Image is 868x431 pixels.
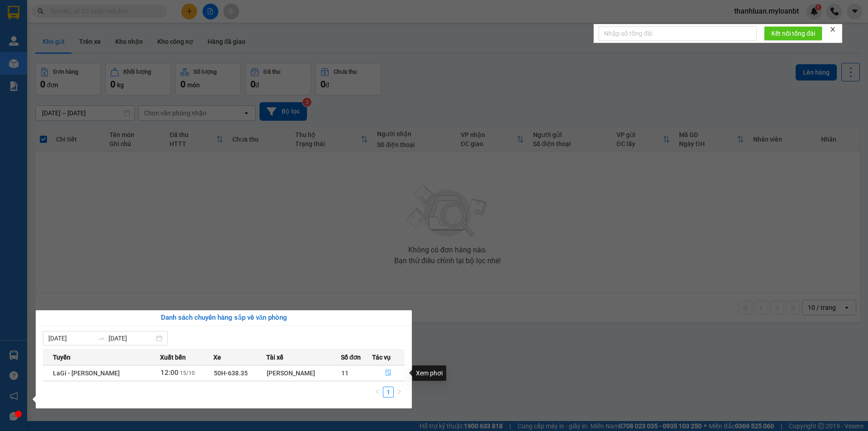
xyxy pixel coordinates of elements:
[764,26,822,41] button: Kết nối tổng đài
[214,369,248,377] span: 50H-638.35
[372,352,391,362] span: Tác vụ
[180,370,195,376] span: 15/10
[267,368,340,378] div: [PERSON_NAME]
[341,369,349,377] span: 11
[98,335,105,342] span: to
[394,387,405,398] li: Next Page
[372,387,383,398] button: left
[396,389,402,394] span: right
[160,352,186,362] span: Xuất bến
[160,369,179,377] span: 12:00
[383,387,394,398] li: 1
[771,28,815,38] span: Kết nối tổng đài
[385,369,392,377] span: file-done
[599,26,757,41] input: Nhập số tổng đài
[266,352,283,362] span: Tài xế
[383,387,393,397] a: 1
[372,387,383,398] li: Previous Page
[213,352,221,362] span: Xe
[830,26,836,33] span: close
[43,313,405,323] div: Danh sách chuyến hàng sắp về văn phòng
[373,366,405,380] button: file-done
[98,335,105,342] span: swap-right
[53,369,120,377] span: LaGi - [PERSON_NAME]
[394,387,405,398] button: right
[108,333,154,343] input: Đến ngày
[375,389,380,394] span: left
[48,333,94,343] input: Từ ngày
[412,365,446,381] div: Xem phơi
[341,352,361,362] span: Số đơn
[53,352,71,362] span: Tuyến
